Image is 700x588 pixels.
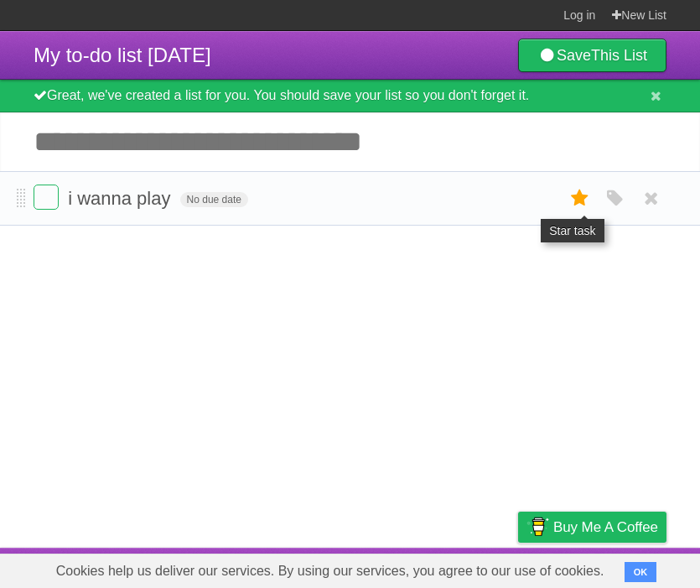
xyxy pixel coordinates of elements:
[439,552,476,584] a: Terms
[553,513,658,542] span: Buy me a coffee
[625,562,657,582] button: OK
[526,513,549,541] img: Buy me a coffee
[561,552,666,584] a: Suggest a feature
[68,188,174,209] span: i wanna play
[496,552,540,584] a: Privacy
[39,554,621,588] span: Cookies help us deliver our services. By using our services, you agree to our use of cookies.
[34,185,59,210] label: Done
[518,512,666,543] a: Buy me a coffee
[180,192,248,207] span: No due date
[518,39,666,72] a: SaveThis List
[591,47,647,64] b: This List
[350,552,418,584] a: Developers
[564,185,596,212] label: Star task
[295,552,330,584] a: About
[34,44,211,66] span: My to-do list [DATE]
